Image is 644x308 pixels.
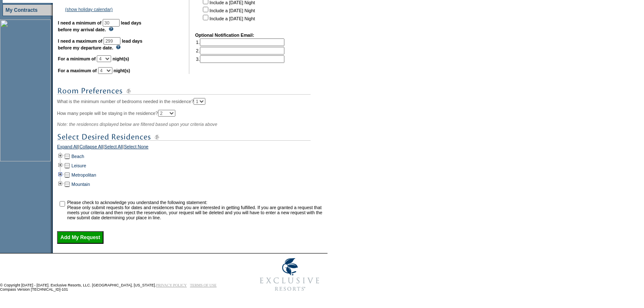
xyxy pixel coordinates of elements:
td: Please check to acknowledge you understand the following statement: Please only submit requests f... [67,200,325,220]
a: Select None [124,144,148,152]
img: Exclusive Resorts [252,253,327,296]
div: | | | [57,144,325,152]
b: I need a maximum of [58,38,102,44]
a: Leisure [71,163,86,168]
b: For a maximum of [58,68,97,73]
b: night(s) [114,68,130,73]
td: 3. [196,55,284,63]
b: night(s) [112,56,129,61]
a: Mountain [71,182,90,187]
a: Beach [71,154,84,159]
a: Metropolitan [71,172,96,177]
a: TERMS OF USE [190,283,217,287]
a: My Contracts [5,7,38,13]
a: Expand All [57,144,78,152]
b: lead days before my arrival date. [58,20,142,32]
b: For a minimum of [58,56,96,61]
img: questionMark_lightBlue.gif [116,45,121,49]
b: lead days before my departure date. [58,38,142,50]
td: 2. [196,47,284,55]
img: questionMark_lightBlue.gif [109,27,114,31]
td: 1. [196,38,284,46]
a: Select All [104,144,123,152]
a: PRIVACY POLICY [156,283,187,287]
img: subTtlRoomPreferences.gif [57,86,311,96]
a: (show holiday calendar) [65,7,113,12]
input: Add My Request [57,231,104,244]
b: I need a minimum of [58,20,101,25]
span: Note: the residences displayed below are filtered based upon your criteria above [57,122,217,127]
a: Collapse All [79,144,103,152]
b: Optional Notification Email: [195,33,254,38]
